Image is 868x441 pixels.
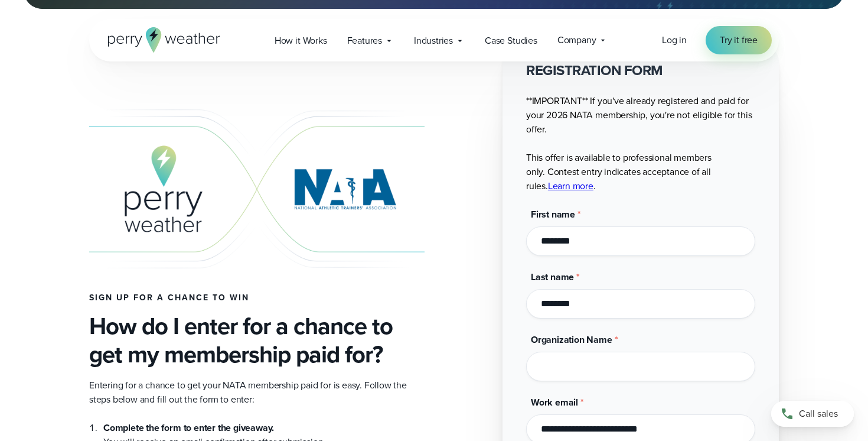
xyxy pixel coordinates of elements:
[89,312,425,369] h3: How do I enter for a chance to get my membership paid for?
[414,34,453,48] span: Industries
[720,33,758,47] span: Try it free
[662,33,687,47] span: Log in
[526,94,755,193] p: **IMPORTANT** If you've already registered and paid for your 2026 NATA membership, you're not eli...
[662,33,687,47] a: Log in
[531,207,575,221] span: First name
[771,401,854,427] a: Call sales
[475,28,547,53] a: Case Studies
[275,34,327,48] span: How it Works
[531,270,574,284] span: Last name
[706,26,772,54] a: Try it free
[485,34,537,48] span: Case Studies
[526,60,663,81] strong: REGISTRATION FORM
[531,333,612,346] span: Organization Name
[531,395,578,409] span: Work email
[548,179,593,193] a: Learn more
[103,421,274,434] strong: Complete the form to enter the giveaway.
[89,378,425,407] p: Entering for a chance to get your NATA membership paid for is easy. Follow the steps below and fi...
[347,34,382,48] span: Features
[799,407,838,421] span: Call sales
[557,33,596,47] span: Company
[265,28,337,53] a: How it Works
[89,293,425,303] h4: Sign up for a chance to win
